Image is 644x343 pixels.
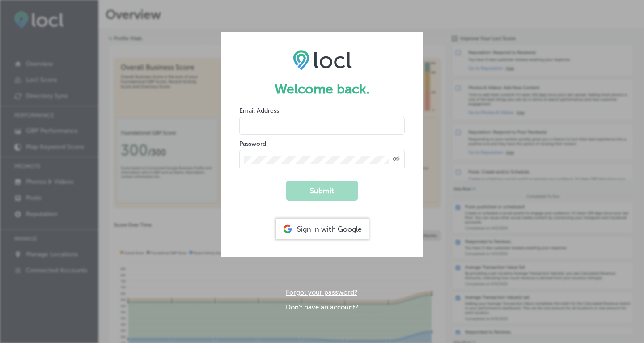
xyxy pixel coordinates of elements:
[393,156,400,164] span: Toggle password visibility
[286,181,358,201] button: Submit
[239,140,266,148] label: Password
[239,81,405,97] h1: Welcome back.
[239,107,279,114] label: Email Address
[293,50,352,70] img: LOCL logo
[276,219,369,239] div: Sign in with Google
[286,303,358,311] a: Don't have an account?
[286,288,357,296] a: Forgot your password?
